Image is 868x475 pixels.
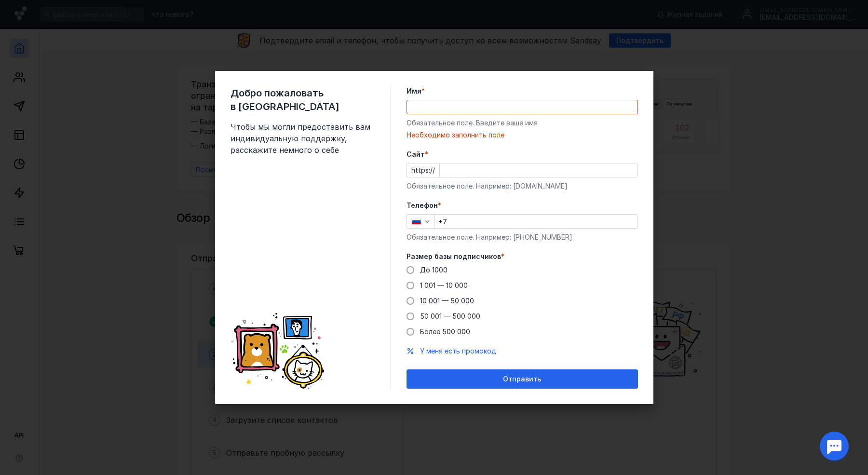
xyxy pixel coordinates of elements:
span: 10 001 — 50 000 [420,297,474,305]
span: 50 001 — 500 000 [420,312,480,320]
span: Чтобы мы могли предоставить вам индивидуальную поддержку, расскажите немного о себе [231,121,375,156]
span: Добро пожаловать в [GEOGRAPHIC_DATA] [231,86,375,113]
div: Обязательное поле. Например: [PHONE_NUMBER] [407,232,638,242]
span: Телефон [407,201,438,210]
button: Отправить [407,369,638,389]
span: Размер базы подписчиков [407,252,501,261]
span: Cайт [407,149,425,159]
span: Имя [407,86,421,96]
div: Обязательное поле. Введите ваше имя [407,118,638,128]
button: У меня есть промокод [420,346,496,356]
span: 1 001 — 10 000 [420,281,468,289]
div: Обязательное поле. Например: [DOMAIN_NAME] [407,181,638,191]
span: Более 500 000 [420,327,470,336]
span: Отправить [503,375,541,383]
div: Необходимо заполнить поле [407,130,638,140]
span: У меня есть промокод [420,347,496,355]
span: До 1000 [420,266,448,274]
